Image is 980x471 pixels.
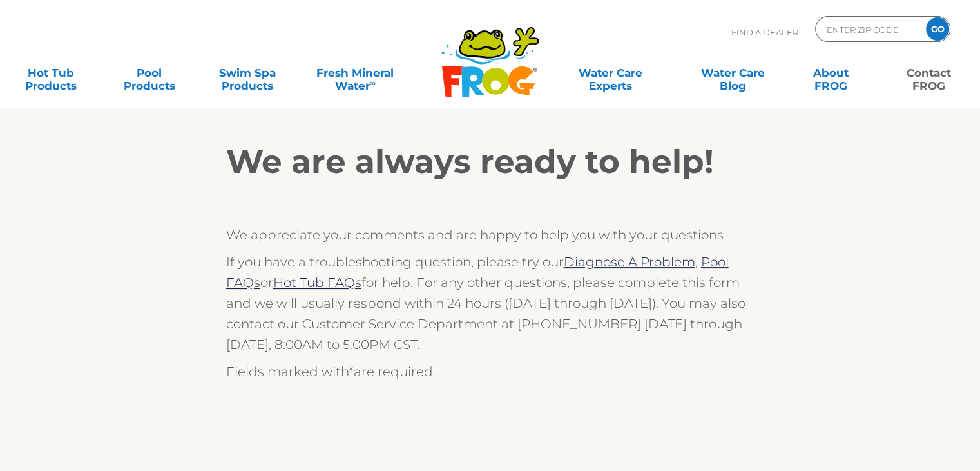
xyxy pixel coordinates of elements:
[111,60,187,86] a: PoolProducts
[731,16,798,48] p: Find A Dealer
[564,254,698,270] a: Diagnose A Problem,
[926,17,949,41] input: GO
[226,252,754,355] p: If you have a troubleshooting question, please try our or for help. For any other questions, plea...
[13,60,89,86] a: Hot TubProducts
[369,78,375,88] sup: ∞
[226,143,754,181] h2: We are always ready to help!
[793,60,869,86] a: AboutFROG
[273,275,361,290] a: Hot Tub FAQs
[695,60,771,86] a: Water CareBlog
[209,60,285,86] a: Swim SpaProducts
[226,361,754,382] p: Fields marked with are required.
[307,60,403,86] a: Fresh MineralWater∞
[226,225,754,245] p: We appreciate your comments and are happy to help you with your questions
[548,60,673,86] a: Water CareExperts
[891,60,967,86] a: ContactFROG
[825,20,912,39] input: Zip Code Form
